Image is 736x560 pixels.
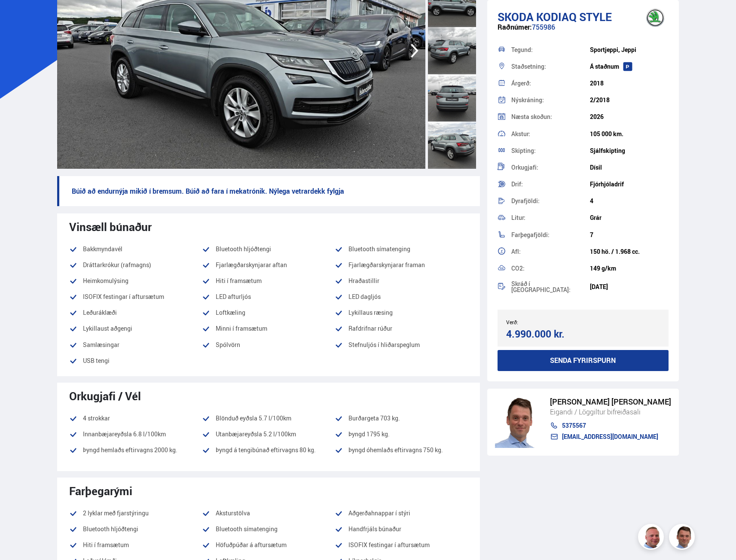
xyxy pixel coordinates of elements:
div: 2026 [590,113,669,120]
div: Næsta skoðun: [511,114,590,120]
li: Þyngd á tengibúnað eftirvagns 80 kg. [202,445,335,455]
li: Bakkmyndavél [69,244,202,254]
button: Senda fyrirspurn [498,350,669,371]
li: Blönduð eyðsla 5.7 l/100km [202,413,335,423]
li: Heimkomulýsing [69,276,202,286]
li: Spólvörn [202,340,335,350]
div: Staðsetning: [511,64,590,70]
div: Litur: [511,215,590,221]
div: Skráð í [GEOGRAPHIC_DATA]: [511,281,590,293]
a: 5375567 [550,422,671,429]
img: FbJEzSuNWCJXmdc-.webp [495,396,541,448]
li: Utanbæjareyðsla 5.2 l/100km [202,429,335,439]
li: Þyngd óhemlaðs eftirvagns 750 kg. [335,445,467,461]
li: Leðuráklæði [69,307,202,318]
div: 105 000 km. [590,131,669,137]
div: Vinsæll búnaður [69,220,468,233]
li: 4 strokkar [69,413,202,423]
li: LED dagljós [335,292,467,302]
li: Höfuðpúðar á aftursætum [202,540,335,550]
li: Samlæsingar [69,340,202,350]
li: USB tengi [69,356,202,366]
div: Árgerð: [511,80,590,86]
div: Dísil [590,164,669,171]
div: Orkugjafi / Vél [69,390,468,402]
li: Hiti í framsætum [202,276,335,286]
div: CO2: [511,265,590,271]
li: Burðargeta 703 kg. [335,413,467,423]
span: Raðnúmer: [498,22,532,32]
li: Þyngd 1795 kg. [335,429,467,439]
li: Dráttarkrókur (rafmagns) [69,260,202,270]
li: Handfrjáls búnaður [335,524,467,534]
li: Lykillaust aðgengi [69,323,202,334]
li: ISOFIX festingar í aftursætum [335,540,467,550]
li: Aksturstölva [202,508,335,518]
div: [PERSON_NAME] [PERSON_NAME] [550,397,671,406]
li: Minni í framsætum [202,323,335,334]
div: Skipting: [511,148,590,154]
div: Nýskráning: [511,97,590,103]
div: 150 hö. / 1.968 cc. [590,248,669,255]
div: Sjálfskipting [590,147,669,154]
img: FbJEzSuNWCJXmdc-.webp [670,525,696,551]
li: Rafdrifnar rúður [335,323,467,334]
li: Fjarlægðarskynjarar framan [335,260,467,270]
div: [DATE] [590,283,669,290]
li: LED afturljós [202,292,335,302]
li: Þyngd hemlaðs eftirvagns 2000 kg. [69,445,202,455]
div: Afl: [511,249,590,255]
a: [EMAIL_ADDRESS][DOMAIN_NAME] [550,433,671,440]
img: brand logo [638,4,672,31]
div: 149 g/km [590,265,669,272]
li: Lykillaus ræsing [335,307,467,318]
li: Innanbæjareyðsla 6.8 l/100km [69,429,202,439]
div: Farþegarými [69,484,468,497]
div: Fjórhjóladrif [590,181,669,188]
li: Aðgerðahnappar í stýri [335,508,467,518]
div: 755986 [498,23,669,40]
div: Grár [590,214,669,221]
li: Bluetooth símatenging [202,524,335,534]
div: Farþegafjöldi: [511,232,590,238]
li: 2 lyklar með fjarstýringu [69,508,202,518]
p: Búið að endurnýja mikið í bremsum. Búið að fara í mekatrónik. Nýlega vetrardekk fylgja [57,176,480,206]
li: Loftkæling [202,307,335,318]
div: 2/2018 [590,97,669,103]
div: Verð: [506,319,583,325]
li: Hraðastillir [335,276,467,286]
img: siFngHWaQ9KaOqBr.png [639,525,665,551]
span: Skoda [498,9,534,24]
li: Bluetooth hljóðtengi [69,524,202,534]
li: Hiti í framsætum [69,540,202,550]
li: Fjarlægðarskynjarar aftan [202,260,335,270]
div: Dyrafjöldi: [511,198,590,204]
div: Á staðnum [590,63,669,70]
li: ISOFIX festingar í aftursætum [69,292,202,302]
li: Stefnuljós í hliðarspeglum [335,340,467,350]
li: Bluetooth hljóðtengi [202,244,335,254]
div: Orkugjafi: [511,164,590,170]
li: Bluetooth símatenging [335,244,467,254]
span: Kodiaq STYLE [536,9,612,24]
div: 2018 [590,80,669,87]
div: Sportjeppi, Jeppi [590,46,669,53]
div: Drif: [511,181,590,187]
div: 7 [590,231,669,238]
div: Tegund: [511,47,590,53]
button: Open LiveChat chat widget [7,3,33,29]
div: 4 [590,198,669,204]
div: 4.990.000 kr. [506,328,580,340]
div: Akstur: [511,131,590,137]
div: Eigandi / Löggiltur bifreiðasali [550,406,671,417]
